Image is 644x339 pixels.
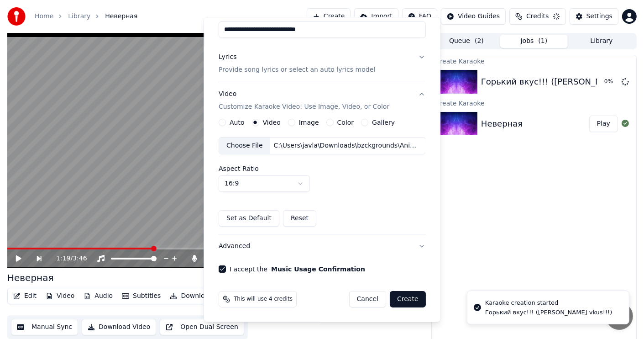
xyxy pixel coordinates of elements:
label: I accept the [230,266,365,272]
button: Cancel [349,291,386,307]
button: Create [390,291,426,307]
div: VideoCustomize Karaoke Video: Use Image, Video, or Color [219,119,426,234]
button: LyricsProvide song lyrics or select an auto lyrics model [219,45,426,82]
p: Provide song lyrics or select an auto lyrics model [219,65,375,74]
p: Customize Karaoke Video: Use Image, Video, or Color [219,102,389,111]
label: Image [298,119,319,126]
button: Advanced [219,234,426,258]
div: Lyrics [219,53,236,62]
label: Video [262,119,280,126]
span: This will use 4 credits [234,296,293,303]
button: VideoCustomize Karaoke Video: Use Image, Video, or Color [219,82,426,119]
label: Title [219,11,426,18]
div: Choose File [219,138,270,154]
button: I accept the [271,266,365,272]
label: Color [337,119,354,126]
label: Gallery [372,119,395,126]
label: Aspect Ratio [219,165,426,172]
label: Auto [230,119,245,126]
div: C:\Users\javla\Downloads\bzckgrounds\Animated Color Gradient Background _ Animated gradient backg... [270,141,425,150]
div: Video [219,90,389,111]
button: Set as Default [219,210,279,227]
button: Reset [283,210,316,227]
